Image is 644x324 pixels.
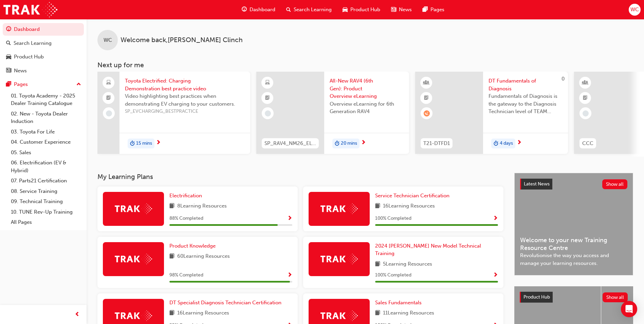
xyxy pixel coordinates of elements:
span: news-icon [391,5,396,14]
span: Show Progress [493,272,498,278]
span: guage-icon [6,26,11,33]
div: Product Hub [14,53,44,61]
span: 5 Learning Resources [383,260,432,269]
span: 15 mins [136,140,152,147]
a: Electrification [169,192,205,200]
span: CCC [582,140,593,147]
span: next-icon [517,140,522,146]
span: search-icon [6,40,11,47]
span: duration-icon [335,139,339,148]
span: WC [104,36,112,44]
span: Pages [430,6,444,14]
span: book-icon [169,202,174,211]
span: prev-icon [75,310,80,319]
span: Service Technician Certification [375,193,449,199]
span: book-icon [169,309,174,318]
span: 20 mins [341,140,357,147]
span: Search Learning [294,6,332,14]
span: DT Specialist Diagnosis Technician Certification [169,300,281,306]
button: Show Progress [493,271,498,280]
a: Service Technician Certification [375,192,452,200]
span: Electrification [169,193,202,199]
span: book-icon [375,202,380,211]
a: 02. New - Toyota Dealer Induction [8,109,84,127]
span: 11 Learning Resources [383,309,434,318]
img: Trak [320,310,358,321]
span: booktick-icon [424,94,429,103]
a: All Pages [8,217,84,228]
span: pages-icon [6,82,11,88]
img: Trak [115,203,152,214]
button: WC [629,4,641,16]
a: Latest NewsShow allWelcome to your new Training Resource CentreRevolutionise the way you access a... [514,173,633,275]
img: Trak [320,254,358,264]
a: 07. Parts21 Certification [8,176,84,186]
span: Latest News [524,181,550,187]
span: learningResourceType_INSTRUCTOR_LED-icon [583,78,588,87]
a: 09. Technical Training [8,196,84,207]
span: Product Hub [523,294,550,300]
img: Trak [320,203,358,214]
a: 0T21-DTFD1DT Fundamentals of DiagnosisFundamentals of Diagnosis is the gateway to the Diagnosis T... [415,72,568,154]
span: Toyota Electrified: Charging Demonstration best practice video [125,77,245,92]
a: Latest NewsShow all [520,179,627,190]
span: 60 Learning Resources [177,252,230,261]
a: Product Knowledge [169,242,218,250]
span: Video highlighting best practices when demonstrating EV charging to your customers. [125,92,245,108]
div: Pages [14,80,28,88]
span: 4 days [500,140,513,147]
h3: My Learning Plans [97,173,503,181]
span: 98 % Completed [169,271,203,279]
span: pages-icon [423,5,428,14]
a: 08. Service Training [8,186,84,197]
a: pages-iconPages [417,3,450,17]
span: learningRecordVerb_NONE-icon [583,110,589,116]
span: All-New RAV4 (6th Gen): Product Overview eLearning [330,77,404,100]
span: search-icon [286,5,291,14]
span: next-icon [156,140,161,146]
span: duration-icon [494,139,498,148]
span: Dashboard [250,6,275,14]
a: 06. Electrification (EV & Hybrid) [8,158,84,176]
span: Product Knowledge [169,243,216,249]
a: Dashboard [3,23,84,36]
button: Show Progress [287,214,292,223]
span: 100 % Completed [375,215,411,222]
span: Show Progress [287,216,292,222]
a: News [3,65,84,77]
span: Fundamentals of Diagnosis is the gateway to the Diagnosis Technician level of TEAM Training and s... [489,92,563,115]
span: car-icon [6,54,11,60]
a: Product Hub [3,51,84,63]
span: up-icon [76,80,81,89]
span: 88 % Completed [169,215,203,222]
span: learningResourceType_ELEARNING-icon [265,78,270,87]
span: 0 [562,76,565,82]
button: Show all [603,292,628,302]
span: car-icon [343,5,348,14]
a: DT Specialist Diagnosis Technician Certification [169,299,284,307]
span: learningRecordVerb_NONE-icon [106,110,112,116]
div: Open Intercom Messenger [621,301,637,317]
span: T21-DTFD1 [423,140,450,147]
span: 2024 [PERSON_NAME] New Model Technical Training [375,243,481,257]
span: learningRecordVerb_WAITLIST-icon [424,110,430,116]
a: search-iconSearch Learning [281,3,337,17]
div: Search Learning [14,39,52,47]
a: 2024 [PERSON_NAME] New Model Technical Training [375,242,498,257]
a: Sales Fundamentals [375,299,424,307]
span: Welcome back , [PERSON_NAME] Clinch [121,36,243,44]
button: Show Progress [493,214,498,223]
span: Welcome to your new Training Resource Centre [520,236,627,252]
img: Trak [115,254,152,264]
span: Revolutionise the way you access and manage your learning resources. [520,252,627,267]
a: 04. Customer Experience [8,137,84,147]
a: guage-iconDashboard [236,3,281,17]
div: News [14,67,27,75]
span: Product Hub [350,6,380,14]
button: Pages [3,78,84,91]
span: News [399,6,412,14]
a: 03. Toyota For Life [8,127,84,137]
span: laptop-icon [106,78,111,87]
span: next-icon [361,140,366,146]
span: Overview eLearning for 6th Generation RAV4 [330,100,404,115]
